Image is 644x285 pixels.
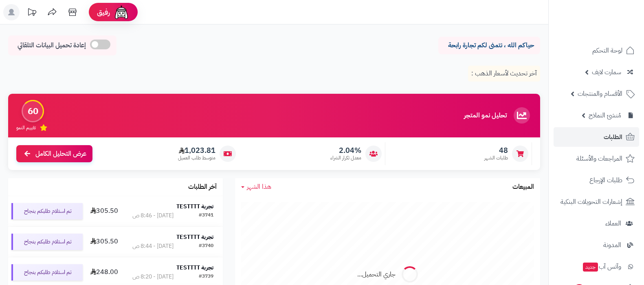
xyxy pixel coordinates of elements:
[604,131,622,143] span: الطلبات
[199,212,213,220] div: #3741
[554,149,639,168] a: المراجعات والأسئلة
[605,218,621,229] span: العملاء
[241,182,271,192] a: هذا الشهر
[176,233,213,241] strong: تجربة TESTTTT
[554,235,639,255] a: المدونة
[113,4,130,20] img: ai-face.png
[554,170,639,190] a: طلبات الإرجاع
[592,45,622,56] span: لوحة التحكم
[132,212,174,220] div: [DATE] - 8:46 ص
[132,273,174,281] div: [DATE] - 8:20 ص
[11,234,83,250] div: تم استلام طلبكم بنجاح
[578,88,622,99] span: الأقسام والمنتجات
[97,7,110,17] span: رفيق
[22,4,42,22] a: تحديثات المنصة
[16,124,36,131] span: تقييم النمو
[484,155,508,161] span: طلبات الشهر
[176,202,213,211] strong: تجربة TESTTTT
[199,242,213,250] div: #3740
[554,214,639,233] a: العملاء
[576,153,622,164] span: المراجعات والأسئلة
[560,196,622,208] span: إشعارات التحويلات البنكية
[178,146,215,155] span: 1,023.81
[11,203,83,219] div: تم استلام طلبكم بنجاح
[86,196,123,226] td: 305.50
[330,146,361,155] span: 2.04%
[554,192,639,212] a: إشعارات التحويلات البنكية
[188,183,217,191] h3: آخر الطلبات
[199,273,213,281] div: #3739
[512,183,534,191] h3: المبيعات
[554,127,639,147] a: الطلبات
[35,149,86,159] span: عرض التحليل الكامل
[589,22,636,39] img: logo-2.png
[589,110,621,121] span: مُنشئ النماذج
[468,66,540,82] p: آخر تحديث لأسعار الذهب :
[178,155,215,161] span: متوسط طلب العميل
[132,242,174,250] div: [DATE] - 8:44 ص
[247,182,271,192] span: هذا الشهر
[176,263,213,272] strong: تجربة TESTTTT
[603,239,621,251] span: المدونة
[582,261,621,272] span: وآتس آب
[589,175,622,186] span: طلبات الإرجاع
[330,155,361,161] span: معدل تكرار الشراء
[583,263,598,272] span: جديد
[86,227,123,257] td: 305.50
[444,41,534,50] p: حياكم الله ، نتمنى لكم تجارة رابحة
[18,41,86,50] span: إعادة تحميل البيانات التلقائي
[554,257,639,276] a: وآتس آبجديد
[592,66,621,78] span: سمارت لايف
[554,41,639,60] a: لوحة التحكم
[16,145,92,163] a: عرض التحليل الكامل
[464,112,507,119] h3: تحليل نمو المتجر
[11,264,83,281] div: تم استلام طلبكم بنجاح
[357,270,396,279] div: جاري التحميل...
[484,146,508,155] span: 48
